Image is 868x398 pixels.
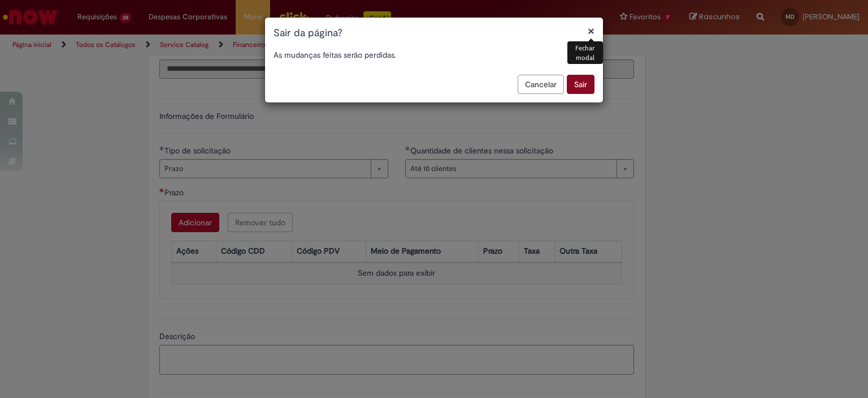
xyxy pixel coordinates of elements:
h1: Sair da página? [274,26,594,41]
button: Sair [567,75,594,94]
button: Fechar modal [588,25,594,37]
p: As mudanças feitas serão perdidas. [274,49,594,61]
button: Cancelar [518,75,564,94]
div: Fechar modal [567,41,603,64]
